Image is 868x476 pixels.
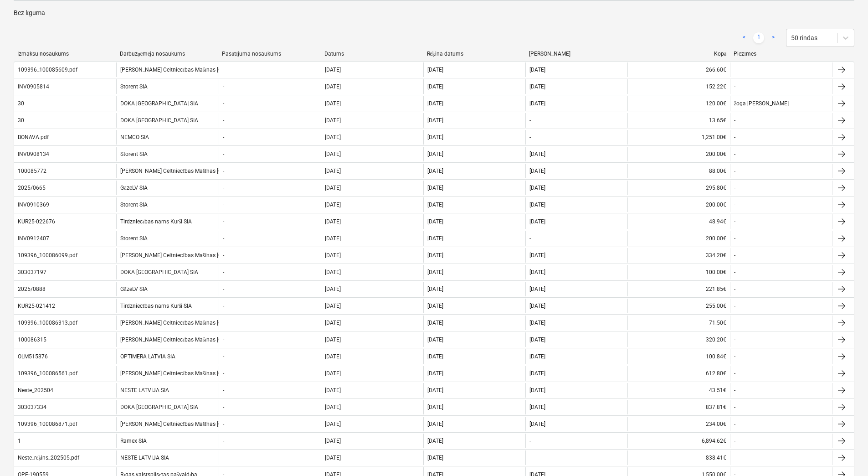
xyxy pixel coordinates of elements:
div: 837.81€ [627,400,729,414]
div: - [223,336,224,343]
div: - [223,151,224,157]
div: - [223,218,224,225]
div: 612.80€ [627,366,729,381]
div: Neste_202504 [18,387,53,393]
div: - [734,117,735,124]
div: [DATE] [325,218,341,225]
div: - [734,336,735,343]
div: 2025/0888 [18,286,46,292]
div: - [734,387,735,393]
div: - [223,438,224,444]
div: - [223,455,224,461]
div: [DATE] [427,83,443,90]
div: - [529,117,531,124]
div: [DATE] [427,252,443,259]
div: [DATE] [529,404,545,410]
div: 30 [18,117,24,124]
div: [DATE] [529,100,545,107]
div: OLM515876 [18,353,48,360]
div: DOKA [GEOGRAPHIC_DATA] SIA [116,96,218,111]
div: [DATE] [427,336,443,343]
div: - [529,438,531,444]
div: [DATE] [325,336,341,343]
div: Izmaksu nosaukums [17,51,113,57]
div: 200.00€ [627,147,729,161]
div: [DATE] [529,168,545,174]
div: [DATE] [427,218,443,225]
div: 100.00€ [627,265,729,279]
div: [DATE] [325,202,341,208]
div: Rēķina datums [427,51,522,57]
div: - [734,303,735,309]
div: [DATE] [325,134,341,140]
div: [DATE] [529,151,545,157]
div: [DATE] [325,421,341,427]
div: 320.20€ [627,332,729,347]
div: DOKA [GEOGRAPHIC_DATA] SIA [116,265,218,279]
div: Neste_rēķins_202505.pdf [18,455,79,461]
div: [DATE] [427,134,443,140]
div: - [223,387,224,393]
div: - [734,218,735,225]
div: 100085772 [18,168,46,174]
div: 152.22€ [627,79,729,94]
div: - [223,370,224,377]
div: [DATE] [325,286,341,292]
div: - [223,100,224,107]
div: Pasūtījuma nosaukums [222,51,317,57]
div: [DATE] [325,303,341,309]
div: Datums [324,51,420,57]
div: [PERSON_NAME] Celtniecības Mašīnas [GEOGRAPHIC_DATA] SIA [116,62,218,77]
div: [PERSON_NAME] Celtniecības Mašīnas [GEOGRAPHIC_DATA] SIA [116,248,218,263]
div: [DATE] [529,421,545,427]
div: 48.94€ [627,214,729,229]
div: [DATE] [427,438,443,444]
div: DOKA [GEOGRAPHIC_DATA] SIA [116,400,218,414]
div: [DATE] [427,67,443,73]
div: - [529,235,531,242]
div: [DATE] [427,202,443,208]
div: - [734,235,735,242]
div: [DATE] [427,370,443,377]
div: [DATE] [427,303,443,309]
div: Tirdzniecības nams Kurši SIA [116,214,218,229]
div: [PERSON_NAME] Celtniecības Mašīnas [GEOGRAPHIC_DATA] SIA [116,316,218,330]
div: 109396_100086561.pdf [18,370,77,377]
div: NESTE LATVIJA SIA [116,450,218,465]
div: - [734,269,735,275]
div: [DATE] [529,303,545,309]
div: - [734,320,735,326]
div: [DATE] [325,269,341,275]
div: [DATE] [427,455,443,461]
div: 109396_100085609.pdf [18,67,77,73]
div: - [223,67,224,73]
div: 1,251.00€ [627,130,729,145]
div: - [223,320,224,326]
div: 30 [18,100,24,107]
div: GāzeLV SIA [116,282,218,296]
div: 255.00€ [627,299,729,313]
div: 88.00€ [627,164,729,178]
div: - [734,67,735,73]
div: [DATE] [325,235,341,242]
div: - [223,202,224,208]
div: - [734,286,735,292]
div: 109396_100086871.pdf [18,421,77,427]
div: [DATE] [325,353,341,360]
div: - [734,151,735,157]
div: - [223,235,224,242]
div: - [734,134,735,140]
div: 71.50€ [627,316,729,330]
div: [DATE] [427,235,443,242]
div: INV0912407 [18,235,49,242]
div: OPTIMERA LATVIA SIA [116,349,218,364]
div: 43.51€ [627,383,729,398]
div: 200.00€ [627,231,729,246]
div: - [734,185,735,191]
div: 100.84€ [627,349,729,364]
div: [PERSON_NAME] Celtniecības Mašīnas [GEOGRAPHIC_DATA] SIA [116,366,218,381]
div: - [734,370,735,377]
div: 234.00€ [627,417,729,431]
div: [DATE] [325,67,341,73]
div: 838.41€ [627,450,729,465]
